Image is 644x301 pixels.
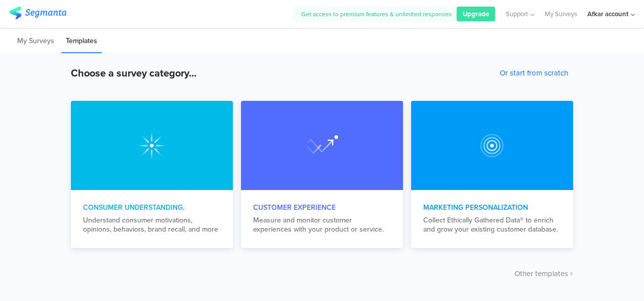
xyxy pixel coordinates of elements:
img: consumer_understanding.svg [136,129,168,162]
img: segmanta logo [9,7,66,19]
div: Customer Experience [253,202,391,213]
div: Understand consumer motivations, opinions, behaviors, brand recall, and more [83,216,221,234]
div: Consumer Understanding. [83,202,221,213]
button: Other templates [514,268,573,279]
img: marketing_personalization.svg [306,129,338,162]
img: customer_experience.svg [476,129,508,162]
li: My Surveys [13,29,59,53]
span: Upgrade [463,9,489,19]
span: Get access to premium features & unlimited responses [301,10,452,19]
div: Choose a survey category... [71,65,196,81]
span: Support [506,9,528,19]
button: Or start from scratch [500,67,568,79]
div: Marketing Personalization [423,202,561,213]
div: Afkar account [587,9,628,19]
li: Templates [61,29,102,53]
span: Other templates [514,268,568,279]
div: Collect Ethically Gathered Data® to enrich and grow your existing customer database. [423,216,561,234]
div: Measure and monitor customer experiences with your product or service. [253,216,391,234]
